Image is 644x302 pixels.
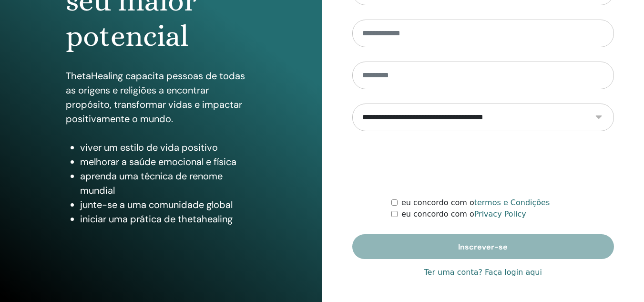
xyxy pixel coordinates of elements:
iframe: reCAPTCHA [410,146,555,183]
li: junte-se a uma comunidade global [80,198,256,212]
label: eu concordo com o [401,197,550,208]
li: iniciar uma prática de thetahealing [80,212,256,226]
li: melhorar a saúde emocional e física [80,155,256,169]
li: aprenda uma técnica de renome mundial [80,169,256,198]
a: Ter uma conta? Faça login aqui [424,267,542,278]
p: ThetaHealing capacita pessoas de todas as origens e religiões a encontrar propósito, transformar ... [66,69,256,126]
a: Privacy Policy [474,209,526,219]
label: eu concordo com o [401,208,526,220]
a: termos e Condições [474,198,550,207]
li: viver um estilo de vida positivo [80,140,256,155]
